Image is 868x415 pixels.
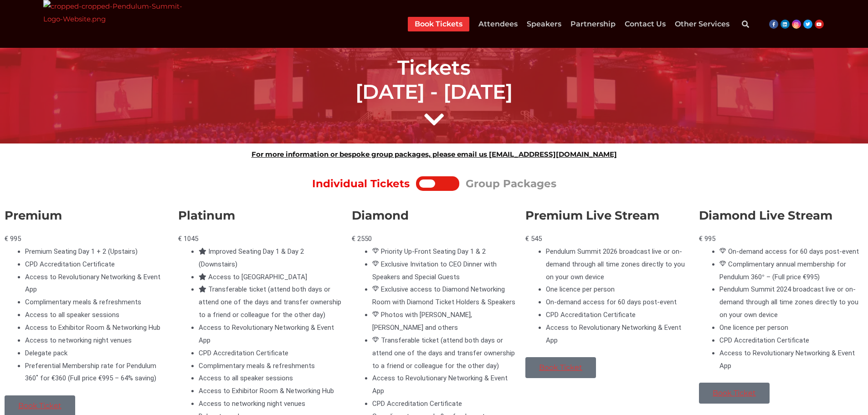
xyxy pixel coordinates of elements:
[357,235,372,243] span: 2550
[208,273,307,281] span: Access to [GEOGRAPHIC_DATA]
[372,260,497,281] span: Exclusive Invitation to CEO Dinner with Speakers and Special Guests
[546,285,615,293] span: One licence per person
[184,235,198,243] span: 1045
[699,207,863,224] h3: Diamond Live Stream
[25,349,67,357] span: Delegate pack
[199,285,341,319] span: Transferable ticket (attend both days or attend one of the days and transfer ownership to a frien...
[719,260,846,281] span: Complimentary annual membership for Pendulum 360° – (Full price €995)
[570,17,616,31] a: Partnership
[199,400,305,408] span: Access to networking night venues
[25,336,132,344] span: Access to networking night venues
[178,207,343,224] h3: Platinum
[199,387,334,395] span: Access to Exhibitor Room & Networking Hub
[5,235,8,243] span: €
[25,247,138,256] span: Premium Seating Day 1 + 2 (Upstairs)
[531,235,542,243] span: 545
[525,357,596,378] a: Book Ticket
[675,17,729,31] a: Other Services
[179,56,689,104] h1: Tickets [DATE] - [DATE]
[719,323,788,332] span: One licence per person
[25,362,156,383] span: Preferential Membership rate for Pendulum 360˚ for €360 (Full price €995 – 64% saving)
[5,207,169,224] h3: Premium
[25,311,119,319] span: Access to all speaker sessions
[415,17,462,31] a: Book Tickets
[546,298,677,306] span: On-demand access for 60 days post-event
[625,17,666,31] a: Contact Us
[736,15,755,33] div: Search
[199,374,293,382] span: Access to all speaker sessions
[546,247,685,281] span: Pendulum Summit 2026 broadcast live or on-demand through all time zones directly to you on your o...
[525,207,690,224] h3: Premium Live Stream
[199,323,334,344] span: Access to Revolutionary Networking & Event App
[719,349,855,370] span: Access to Revolutionary Networking & Event App
[199,362,315,370] span: Complimentary meals & refreshments
[728,247,859,256] span: On-demand access for 60 days post-event
[525,235,529,243] span: €
[352,235,355,243] span: €
[704,235,715,243] span: 995
[199,247,304,268] span: Improved Seating Day 1 & Day 2 (Downstairs)
[352,207,516,224] h3: Diamond
[546,323,681,344] span: Access to Revolutionary Networking & Event App
[252,150,617,159] strong: For more information or bespoke group packages, please email us [EMAIL_ADDRESS][DOMAIN_NAME]
[372,336,515,370] span: Transferable ticket (attend both days or attend one of the days and transfer ownership to a frien...
[719,285,858,319] span: Pendulum Summit 2024 broadcast live or on-demand through all time zones directly to you on your o...
[546,311,636,319] span: CPD Accreditation Certificate
[719,336,809,344] span: CPD Accreditation Certificate
[25,323,160,332] span: Access to Exhibitor Room & Networking Hub
[178,235,182,243] span: €
[25,260,115,268] span: CPD Accreditation Certificate
[372,374,508,395] span: Access to Revolutionary Networking & Event App
[25,298,141,306] span: Complimentary meals & refreshments
[199,349,288,357] span: CPD Accreditation Certificate
[312,174,410,194] div: Individual Tickets
[10,235,21,243] span: 995
[478,17,518,31] a: Attendees
[372,311,472,332] span: Photos with [PERSON_NAME], [PERSON_NAME] and others
[372,285,515,306] span: Exclusive access to Diamond Networking Room with Diamond Ticket Holders & Speakers
[408,17,729,31] nav: Menu
[381,247,486,256] span: Priority Up-Front Seating Day 1 & 2
[25,273,160,294] span: Access to Revolutionary Networking & Event App
[527,17,561,31] a: Speakers
[466,174,556,194] div: Group Packages
[699,235,703,243] span: €
[372,400,462,408] span: CPD Accreditation Certificate
[699,383,770,404] a: Book Ticket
